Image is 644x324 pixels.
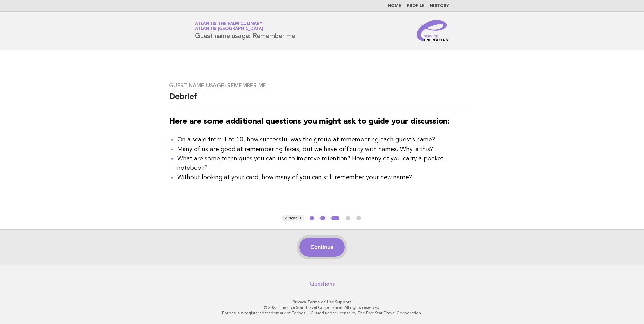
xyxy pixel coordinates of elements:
[282,215,304,222] button: < Previous
[330,215,340,222] button: 3
[169,82,475,89] h3: Guest name usage: Remember me
[299,238,344,257] button: Continue
[309,215,315,222] button: 1
[116,305,528,310] p: © 2025 The Five Star Travel Corporation. All rights reserved.
[169,92,475,108] h2: Debrief
[335,300,352,304] a: Support
[388,4,401,8] a: Home
[177,173,475,182] li: Without looking at your card, how many of you can still remember your new name?
[195,27,263,31] span: Atlantis [GEOGRAPHIC_DATA]
[195,22,263,31] a: Atlantis The Palm CulinaryAtlantis [GEOGRAPHIC_DATA]
[177,135,475,144] li: On a scale from 1 to 10, how successful was the group at remembering each guest’s name?
[430,4,449,8] a: History
[307,300,334,304] a: Terms of Use
[407,4,425,8] a: Profile
[310,281,335,287] a: Questions
[195,22,295,39] h1: Guest name usage: Remember me
[169,118,449,126] strong: Here are some additional questions you might ask to guide your discussion:
[177,154,475,173] li: What are some techniques you can use to improve retention? How many of you carry a pocket notebook?
[319,215,326,222] button: 2
[116,310,528,316] p: Forbes is a registered trademark of Forbes LLC used under license by The Five Star Travel Corpora...
[177,144,475,154] li: Many of us are good at remembering faces, but we have difficulty with names. Why is this?
[116,299,528,305] p: · ·
[417,20,449,41] img: Service Energizers
[293,300,306,304] a: Privacy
